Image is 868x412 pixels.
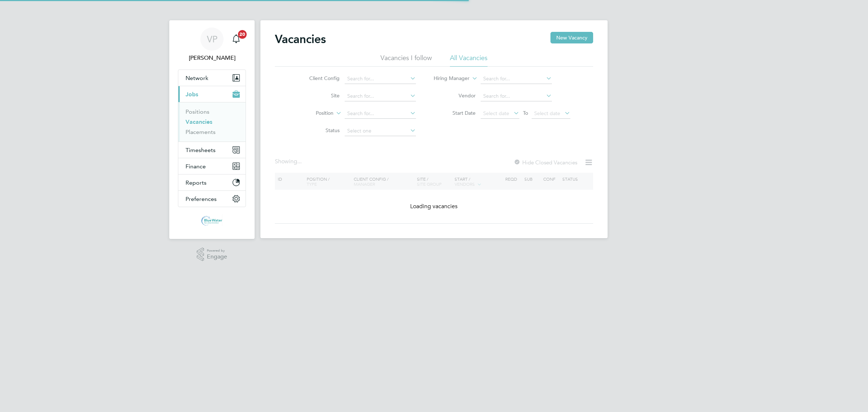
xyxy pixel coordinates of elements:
[197,248,227,261] a: Powered byEngage
[481,74,552,84] input: Search for...
[178,158,246,174] button: Finance
[238,30,247,39] span: 20
[521,108,530,118] span: To
[186,91,198,98] span: Jobs
[550,32,593,43] button: New Vacancy
[186,75,208,81] span: Network
[275,32,326,46] h2: Vacancies
[275,158,303,165] div: Showing
[178,28,246,62] a: VP[PERSON_NAME]
[178,214,246,226] a: Go to home page
[186,129,216,135] a: Placements
[345,126,416,136] input: Select one
[186,118,212,125] a: Vacancies
[186,179,207,186] span: Reports
[207,254,227,260] span: Engage
[207,248,227,254] span: Powered by
[345,74,416,84] input: Search for...
[534,110,560,117] span: Select date
[186,196,217,202] span: Preferences
[428,75,469,82] label: Hiring Manager
[178,70,246,86] button: Network
[450,54,488,67] li: All Vacancies
[434,110,476,116] label: Start Date
[186,163,206,170] span: Finance
[380,54,432,67] li: Vacancies I follow
[297,158,302,165] span: ...
[178,102,246,142] div: Jobs
[178,142,246,158] button: Timesheets
[298,75,340,81] label: Client Config
[345,109,416,119] input: Search for...
[186,147,216,154] span: Timesheets
[481,91,552,101] input: Search for...
[207,34,217,44] span: VP
[298,92,340,99] label: Site
[186,108,209,115] a: Positions
[178,191,246,207] button: Preferences
[298,127,340,134] label: Status
[434,92,476,99] label: Vendor
[514,159,577,166] label: Hide Closed Vacancies
[178,175,246,190] button: Reports
[483,110,509,117] span: Select date
[229,28,243,51] a: 20
[292,110,333,117] label: Position
[169,20,255,239] nav: Main navigation
[178,54,246,62] span: Victoria Price
[345,91,416,101] input: Search for...
[201,214,223,226] img: bluewaterwales-logo-retina.png
[178,86,246,102] button: Jobs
